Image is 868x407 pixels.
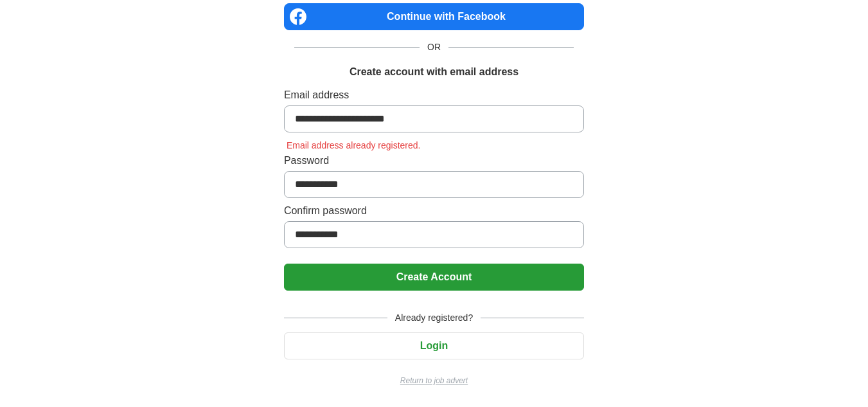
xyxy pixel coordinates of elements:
a: Login [284,340,584,351]
label: Password [284,153,584,168]
h1: Create account with email address [350,64,518,80]
button: Create Account [284,264,584,291]
button: Login [284,332,584,359]
span: OR [420,41,448,54]
label: Confirm password [284,203,584,219]
a: Return to job advert [284,375,584,386]
a: Continue with Facebook [284,3,584,30]
span: Email address already registered. [284,140,423,150]
label: Email address [284,87,584,103]
span: Already registered? [387,311,481,325]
